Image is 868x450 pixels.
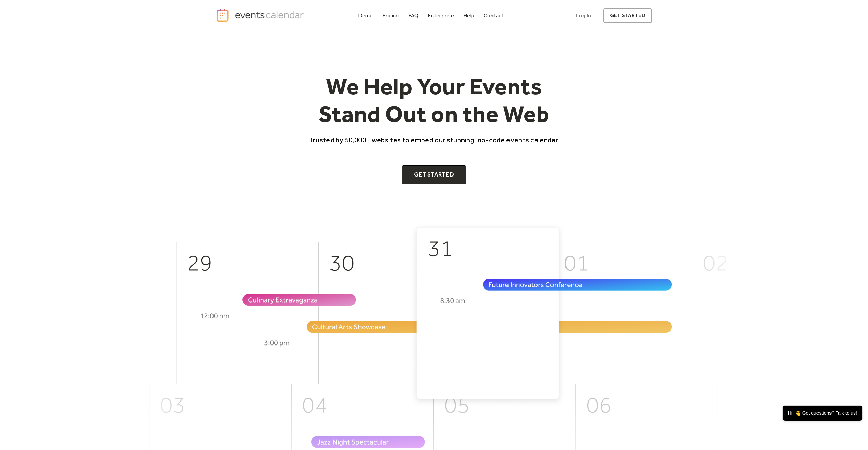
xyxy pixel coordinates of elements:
[603,8,652,23] a: get started
[408,14,419,17] div: FAQ
[460,11,477,20] a: Help
[358,14,373,17] div: Demo
[463,14,474,17] div: Help
[303,135,565,145] p: Trusted by 50,000+ websites to embed our stunning, no-code events calendar.
[428,14,454,17] div: Enterprise
[402,165,466,184] a: Get Started
[216,8,306,22] a: home
[481,11,507,20] a: Contact
[380,11,402,20] a: Pricing
[484,14,504,17] div: Contact
[382,14,399,17] div: Pricing
[425,11,456,20] a: Enterprise
[406,11,422,20] a: FAQ
[355,11,376,20] a: Demo
[303,72,565,128] h1: We Help Your Events Stand Out on the Web
[569,8,598,23] a: Log In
